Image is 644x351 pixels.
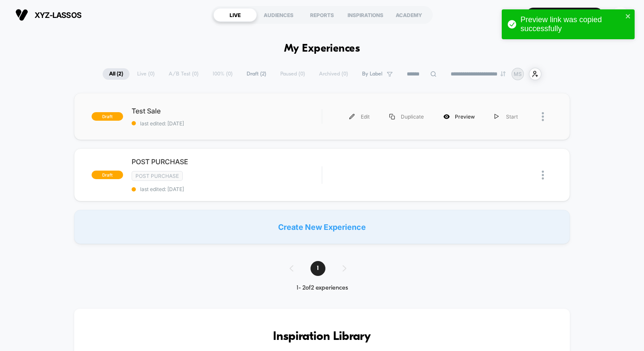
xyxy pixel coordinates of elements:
span: draft [92,171,123,179]
span: 1 [310,261,325,276]
button: close [625,13,631,21]
img: close [542,112,544,121]
p: MS [514,71,522,77]
div: Create New Experience [74,210,570,244]
span: xyz-lassos [34,11,81,20]
img: menu [494,114,499,119]
button: MS [609,6,631,24]
div: Preview link was copied successfully [520,15,623,33]
img: menu [389,114,395,119]
div: INSPIRATIONS [344,8,387,22]
span: Post Purchase [132,171,183,181]
span: All ( 2 ) [103,68,129,80]
h1: My Experiences [284,43,360,55]
div: Start [485,107,528,126]
button: xyz-lassos [13,8,84,22]
div: AUDIENCES [257,8,300,22]
span: Draft ( 2 ) [240,68,273,80]
input: Seek [6,156,324,164]
span: last edited: [DATE] [132,120,322,127]
div: 1 - 2 of 2 experiences [281,284,363,292]
div: Duration [228,169,250,179]
div: REPORTS [300,8,344,22]
img: Visually logo [15,9,28,21]
div: Duplicate [379,107,434,126]
div: Edit [339,107,379,126]
input: Volume [267,170,293,178]
img: close [542,171,544,180]
div: MS [612,7,629,23]
button: Play, NEW DEMO 2025-VEED.mp4 [154,82,175,103]
h3: Inspiration Library [100,330,544,344]
img: menu [349,114,355,119]
button: Play, NEW DEMO 2025-VEED.mp4 [4,167,18,181]
span: draft [92,112,123,121]
span: Test Sale [132,107,322,115]
span: POST PURCHASE [132,157,322,166]
img: end [500,71,506,76]
div: Current time [207,169,227,179]
div: LIVE [213,8,257,22]
span: By Label [362,71,382,77]
div: Preview [434,107,485,126]
span: last edited: [DATE] [132,186,322,192]
div: ACADEMY [387,8,431,22]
